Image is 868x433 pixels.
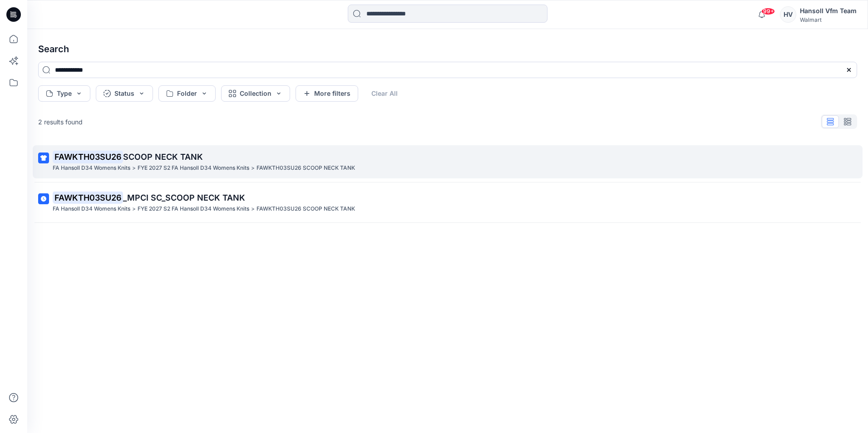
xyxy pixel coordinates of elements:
p: FA Hansoll D34 Womens Knits [53,163,130,173]
a: FAWKTH03SU26_MPCI SC_SCOOP NECK TANKFA Hansoll D34 Womens Knits>FYE 2027 S2 FA Hansoll D34 Womens... [33,186,863,219]
button: Status [96,85,153,102]
p: FAWKTH03SU26 SCOOP NECK TANK [256,204,355,214]
span: SCOOP NECK TANK [123,152,203,162]
p: 2 results found [38,117,83,127]
p: > [251,163,255,173]
p: FYE 2027 S2 FA Hansoll D34 Womens Knits [138,163,249,173]
p: > [132,204,136,214]
span: _MPCI SC_SCOOP NECK TANK [123,193,245,202]
button: Collection [221,85,290,102]
p: > [251,204,255,214]
mark: FAWKTH03SU26 [53,191,123,204]
h4: Search [31,36,864,62]
p: FYE 2027 S2 FA Hansoll D34 Womens Knits [138,204,249,214]
a: FAWKTH03SU26SCOOP NECK TANKFA Hansoll D34 Womens Knits>FYE 2027 S2 FA Hansoll D34 Womens Knits>FA... [33,145,863,178]
mark: FAWKTH03SU26 [53,150,123,163]
p: FA Hansoll D34 Womens Knits [53,204,130,214]
div: HV [780,6,796,23]
button: More filters [296,85,358,102]
span: 99+ [761,8,775,15]
p: FAWKTH03SU26 SCOOP NECK TANK [256,163,355,173]
p: > [132,163,136,173]
button: Type [38,85,90,102]
button: Folder [158,85,216,102]
div: Walmart [800,16,857,23]
div: Hansoll Vfm Team [800,5,857,16]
